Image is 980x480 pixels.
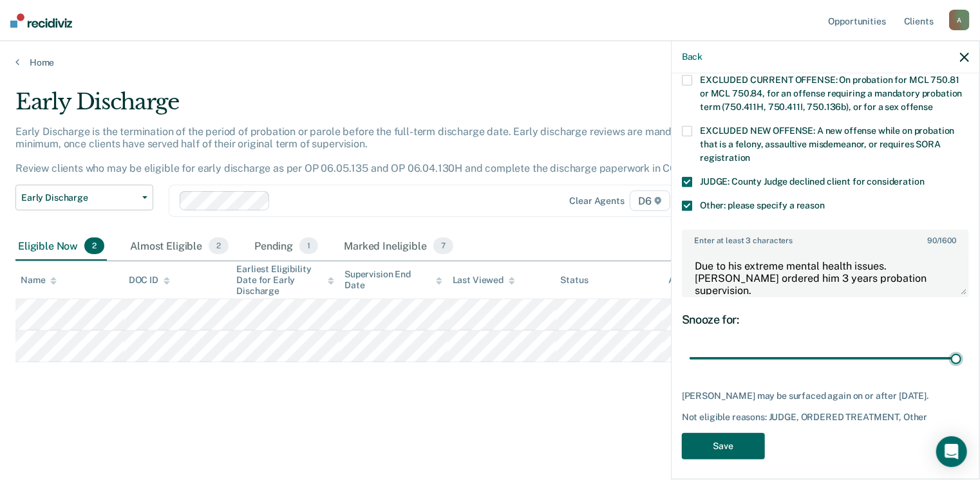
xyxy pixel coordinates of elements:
[668,275,729,286] div: Assigned to
[209,237,229,254] span: 2
[700,125,954,163] span: EXCLUDED NEW OFFENSE: A new offense while on probation that is a felony, assaultive misdemeanor, ...
[936,436,967,467] div: Open Intercom Messenger
[682,313,969,327] div: Snooze for:
[299,237,318,254] span: 1
[949,10,970,30] div: A
[682,412,969,423] div: Not eligible reasons: JUDGE, ORDERED TREATMENT, Other
[15,125,708,175] p: Early Discharge is the termination of the period of probation or parole before the full-term disc...
[15,89,751,125] div: Early Discharge
[252,232,321,261] div: Pending
[84,237,104,254] span: 2
[15,232,107,261] div: Eligible Now
[682,51,702,62] button: Back
[700,200,825,210] span: Other: please specify a reason
[15,57,965,68] a: Home
[10,14,72,28] img: Recidiviz
[561,275,589,286] div: Status
[236,264,334,296] div: Earliest Eligibility Date for Early Discharge
[453,275,515,286] div: Last Viewed
[927,236,937,245] span: 90
[630,190,670,211] span: D6
[683,248,968,296] textarea: Due to his extreme mental health issues. [PERSON_NAME] ordered him 3 years probation supervision.
[21,275,57,286] div: Name
[127,232,231,261] div: Almost Eligible
[433,237,453,254] span: 7
[341,232,456,261] div: Marked Ineligible
[682,391,969,402] div: [PERSON_NAME] may be surfaced again on or after [DATE].
[682,433,765,459] button: Save
[21,192,137,203] span: Early Discharge
[570,196,625,207] div: Clear agents
[683,231,968,245] label: Enter at least 3 characters
[700,75,962,112] span: EXCLUDED CURRENT OFFENSE: On probation for MCL 750.81 or MCL 750.84, for an offense requiring a m...
[927,236,956,245] span: / 1600
[129,275,170,286] div: DOC ID
[700,176,925,187] span: JUDGE: County Judge declined client for consideration
[344,269,442,291] div: Supervision End Date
